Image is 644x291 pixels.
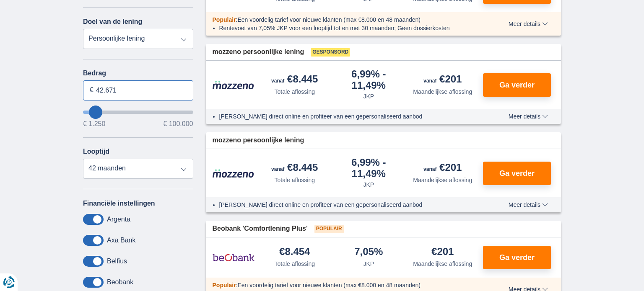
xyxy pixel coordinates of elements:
span: Populair [213,16,236,23]
button: Meer details [502,201,554,208]
span: mozzeno persoonlijke lening [213,136,304,145]
div: JKP [363,180,374,189]
div: 7,05% [354,247,383,258]
label: Beobank [107,278,133,286]
span: mozzeno persoonlijke lening [213,47,304,57]
div: JKP [363,260,374,268]
div: €8.445 [271,74,318,86]
div: Maandelijkse aflossing [413,260,472,268]
label: Belfius [107,258,127,265]
span: € 100.000 [163,121,193,127]
li: Rentevoet van 7,05% JKP voor een looptijd tot en met 30 maanden; Geen dossierkosten [219,24,478,32]
div: €201 [423,74,462,86]
div: Totale aflossing [274,88,315,96]
button: Ga verder [483,73,551,97]
label: Bedrag [83,70,193,77]
div: : [206,15,485,24]
span: Beobank 'Comfortlening Plus' [213,224,308,234]
li: [PERSON_NAME] direct online en profiteer van een gepersonaliseerd aanbod [219,112,478,121]
label: Doel van de lening [83,18,142,26]
div: 6,99% [335,69,402,90]
span: Ga verder [499,81,535,89]
div: Maandelijkse aflossing [413,176,472,184]
span: Meer details [509,21,548,27]
div: €8.445 [271,162,318,174]
div: Maandelijkse aflossing [413,88,472,96]
button: Ga verder [483,246,551,269]
div: €8.454 [279,247,310,258]
label: Financiële instellingen [83,200,155,207]
div: JKP [363,92,374,100]
span: Gesponsord [311,48,350,57]
input: wantToBorrow [83,111,193,114]
button: Meer details [502,21,554,27]
label: Looptijd [83,148,109,155]
span: Een voordelig tarief voor nieuwe klanten (max €8.000 en 48 maanden) [237,16,421,23]
div: €201 [431,247,454,258]
button: Meer details [502,113,554,120]
span: € 1.250 [83,121,105,127]
div: Totale aflossing [274,176,315,184]
div: €201 [423,162,462,174]
div: : [206,281,485,289]
div: Totale aflossing [274,260,315,268]
label: Argenta [107,216,130,223]
span: Ga verder [499,254,535,261]
span: Populair [314,225,344,233]
label: Axa Bank [107,237,135,244]
span: Een voordelig tarief voor nieuwe klanten (max €8.000 en 48 maanden) [237,282,421,288]
button: Ga verder [483,162,551,185]
img: product.pl.alt Mozzeno [213,169,254,178]
span: Meer details [509,113,548,119]
span: Populair [213,282,236,288]
div: 6,99% [335,157,402,179]
img: product.pl.alt Mozzeno [213,80,254,90]
span: € [90,85,93,95]
li: [PERSON_NAME] direct online en profiteer van een gepersonaliseerd aanbod [219,201,478,209]
span: Ga verder [499,170,535,177]
span: Meer details [509,202,548,208]
img: product.pl.alt Beobank [213,247,254,268]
